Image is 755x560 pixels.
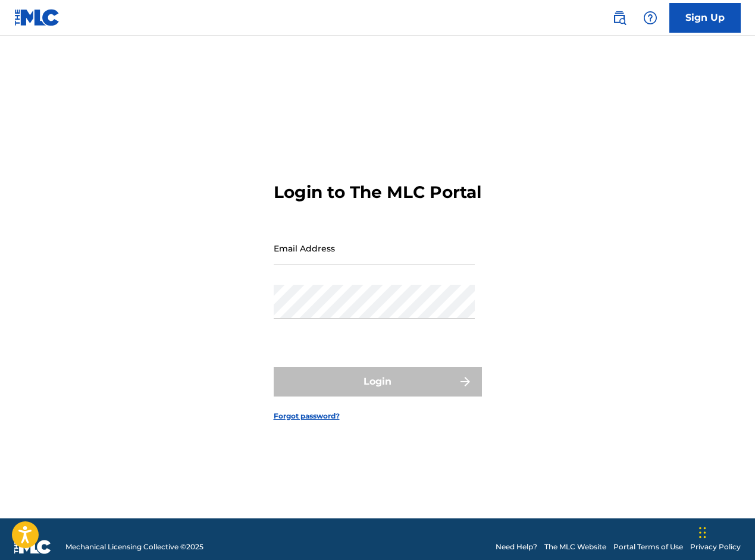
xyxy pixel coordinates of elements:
h3: Login to The MLC Portal [274,182,481,203]
a: Portal Terms of Use [613,542,683,552]
img: search [612,11,626,25]
div: Drag [699,515,706,550]
img: logo [14,540,51,554]
img: MLC Logo [14,9,60,26]
img: help [643,11,657,25]
span: Mechanical Licensing Collective © 2025 [65,542,203,552]
a: Forgot password? [274,411,340,421]
div: Help [638,6,662,30]
a: Privacy Policy [690,542,741,552]
a: Public Search [607,6,631,30]
a: Sign Up [669,3,741,33]
iframe: Chat Widget [696,503,755,560]
a: The MLC Website [544,542,606,552]
a: Need Help? [496,542,537,552]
